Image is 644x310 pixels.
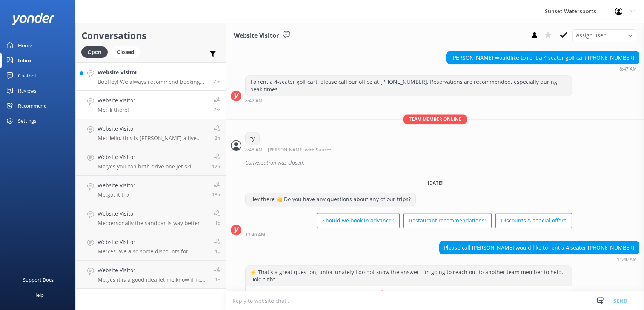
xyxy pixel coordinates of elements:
[423,180,447,186] span: [DATE]
[245,98,572,103] div: Aug 28 2025 07:47am (UTC -05:00) America/Cancun
[214,78,220,85] span: Aug 30 2025 11:01am (UTC -05:00) America/Cancun
[98,191,135,198] p: Me: got it thx
[98,276,208,283] p: Me: yes it is a good idea let me know if i can be of any help deciding which trip
[98,106,135,113] p: Me: Hi there!
[81,28,220,43] h2: Conversations
[98,125,208,133] h4: Website Visitor
[231,156,639,169] div: 2025-08-28T12:49:22.247
[245,156,639,169] div: Conversation was closed.
[111,48,144,56] a: Closed
[246,76,572,96] div: To rent a 4-seater golf cart, please call our office at [PHONE_NUMBER]. Reservations are recommen...
[76,176,226,204] a: Website VisitorMe:got it thx18h
[212,191,220,198] span: Aug 29 2025 04:16pm (UTC -05:00) America/Cancun
[33,287,44,302] div: Help
[268,148,331,153] span: [PERSON_NAME] with Sunset
[98,238,208,246] h4: Website Visitor
[98,266,208,275] h4: Website Visitor
[76,91,226,119] a: Website VisitorMe:Hi there!7m
[215,248,220,254] span: Aug 29 2025 09:37am (UTC -05:00) America/Cancun
[23,272,54,287] div: Support Docs
[11,13,55,25] img: yonder-white-logo.png
[576,31,606,40] span: Assign user
[245,233,265,237] strong: 11:46 AM
[76,119,226,147] a: Website VisitorMe:Hello, this is [PERSON_NAME] a live agent with Sunset Watersports the jets skis...
[246,286,572,301] button: 📩 Contact me by email
[18,113,36,128] div: Settings
[245,147,356,153] div: Aug 28 2025 07:48am (UTC -05:00) America/Cancun
[98,96,135,105] h4: Website Visitor
[98,68,208,77] h4: Website Visitor
[98,248,208,255] p: Me: Yes. We also some discounts for September. When will you be in [GEOGRAPHIC_DATA]?
[234,31,279,41] h3: Website Visitor
[246,266,572,286] div: ⚡ That's a great question, unfortunately I do not know the answer. I'm going to reach out to anot...
[215,135,220,141] span: Aug 30 2025 08:38am (UTC -05:00) America/Cancun
[403,114,467,124] span: Team member online
[215,276,220,283] span: Aug 29 2025 07:13am (UTC -05:00) America/Cancun
[246,132,259,145] div: ty
[98,79,208,85] p: Bot: Hey! We always recommend booking directly with us for the best prices and to avoid any weird...
[212,163,220,170] span: Aug 29 2025 05:17pm (UTC -05:00) America/Cancun
[76,232,226,261] a: Website VisitorMe:Yes. We also some discounts for September. When will you be in [GEOGRAPHIC_DATA...
[18,83,36,98] div: Reviews
[214,106,220,113] span: Aug 30 2025 11:00am (UTC -05:00) America/Cancun
[98,210,200,218] h4: Website Visitor
[76,147,226,176] a: Website VisitorMe:yes you can both drive one jet ski17h
[98,220,200,227] p: Me: personally the sandbar is way better
[18,53,32,68] div: Inbox
[245,99,263,103] strong: 8:47 AM
[572,29,636,42] div: Assign User
[18,68,37,83] div: Chatbot
[495,213,572,228] button: Discounts & special offers
[403,213,492,228] button: Restaurant recommendations!
[76,204,226,232] a: Website VisitorMe:personally the sandbar is way better1d
[617,257,637,262] strong: 11:46 AM
[76,62,226,91] a: Website VisitorBot:Hey! We always recommend booking directly with us for the best prices and to a...
[246,193,415,206] div: Hey there 👋 Do you have any questions about any of our trips?
[111,46,140,58] div: Closed
[98,163,191,170] p: Me: yes you can both drive one jet ski
[98,135,208,142] p: Me: Hello, this is [PERSON_NAME] a live agent with Sunset Watersports the jets skis are in a desi...
[98,153,191,161] h4: Website Visitor
[215,220,220,226] span: Aug 29 2025 10:56am (UTC -05:00) America/Cancun
[317,213,400,228] button: Should we book in advance?
[81,48,111,56] a: Open
[245,232,572,237] div: Aug 30 2025 10:46am (UTC -05:00) America/Cancun
[447,51,639,64] div: [PERSON_NAME] wouldlike to rent a 4 seater golf cart [PHONE_NUMBER]
[619,67,637,71] strong: 8:47 AM
[446,66,639,71] div: Aug 28 2025 07:47am (UTC -05:00) America/Cancun
[98,181,135,190] h4: Website Visitor
[245,148,263,153] strong: 8:48 AM
[18,98,47,113] div: Recommend
[76,261,226,289] a: Website VisitorMe:yes it is a good idea let me know if i can be of any help deciding which trip1d
[439,256,639,262] div: Aug 30 2025 10:46am (UTC -05:00) America/Cancun
[81,46,108,58] div: Open
[440,241,639,254] div: Please call [PERSON_NAME] would like to rent a 4 seater [PHONE_NUMBER]
[18,38,32,53] div: Home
